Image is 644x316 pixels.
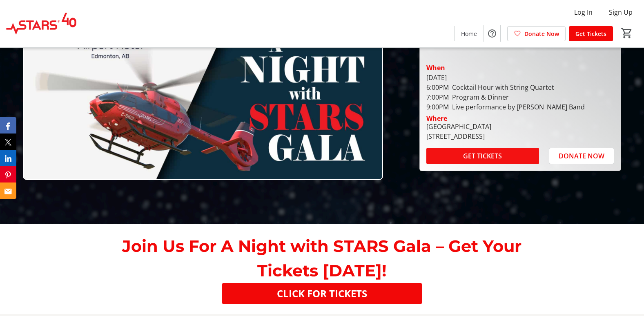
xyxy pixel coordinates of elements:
span: Sign Up [609,7,633,17]
div: [DATE] 6:00PM Cocktail Hour with String Quartet 7:00PM Program & Dinner 9:00PM Live performance b... [426,73,614,112]
button: Help [484,25,500,42]
span: Join Us For A Night with STARS Gala – Get Your Tickets [DATE]! [122,236,521,280]
button: GET TICKETS [426,148,539,164]
div: When [426,63,445,73]
button: DONATE NOW [549,148,614,164]
div: [GEOGRAPHIC_DATA] [426,122,491,131]
div: Where [426,115,447,122]
div: [STREET_ADDRESS] [426,131,491,141]
button: Cart [619,26,634,40]
span: GET TICKETS [463,151,502,161]
button: Sign Up [602,6,639,19]
span: Donate Now [524,29,559,38]
span: Get Tickets [575,29,606,38]
img: STARS's Logo [5,3,78,44]
a: Donate Now [507,26,566,41]
span: CLICK FOR TICKETS [277,286,367,301]
button: Log In [568,6,599,19]
a: Home [455,26,484,41]
button: CLICK FOR TICKETS [222,283,422,304]
a: Get Tickets [569,26,613,41]
span: DONATE NOW [559,151,604,161]
span: Log In [574,7,593,17]
span: Home [461,29,477,38]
